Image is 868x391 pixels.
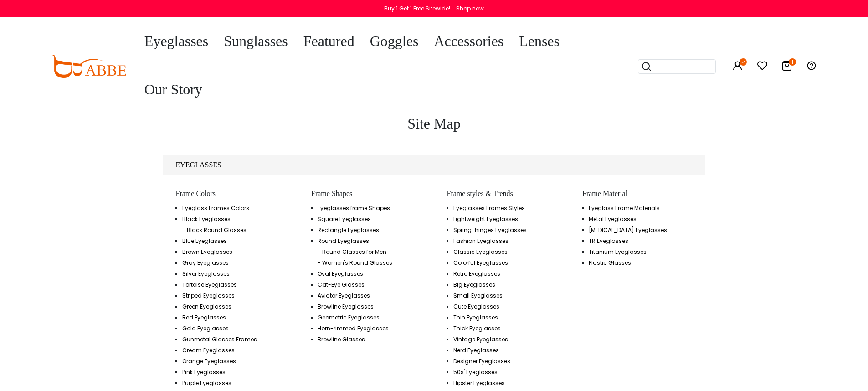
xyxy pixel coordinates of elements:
span: Lenses [519,33,560,49]
a: Round Eyeglasses [318,237,369,245]
a: - Women's Round Glasses [318,259,392,267]
h3: Frame Material [582,188,705,201]
a: Spring-hinges Eyeglasses [453,226,527,234]
a: Eyeglass Frame Materials [589,204,660,212]
a: Titanium Eyeglasses [589,248,647,256]
a: Retro Eyeglasses [453,270,500,278]
a: Red Eyeglasses [182,314,226,321]
a: Eyeglasses Frames Styles [453,204,525,212]
h3: Frame styles & Trends [447,188,570,201]
a: Nerd Eyeglasses [453,346,499,354]
a: Pink Eyeglasses [182,368,226,376]
a: Metal Eyeglasses [589,215,637,223]
a: Cute Eyeglasses [453,303,499,310]
a: TR Eyeglasses [589,237,628,245]
a: Cream Eyeglasses [182,346,235,354]
a: Blue Eyeglasses [182,237,227,245]
a: Hipster Eyeglasses [453,379,505,387]
a: Aviator Eyeglasses [318,292,370,299]
a: Eyeglasses frame Shapes [318,204,390,212]
a: Orange Eyeglasses [182,357,236,365]
a: Geometric Eyeglasses [318,314,380,321]
a: Big Eyeglasses [453,281,495,288]
span: Our Story [144,81,202,98]
a: Browline Glasses [318,335,365,343]
a: Square Eyeglasses [318,215,371,223]
a: Gunmetal Glasses Frames [182,335,257,343]
a: Silver Eyeglasses [182,270,230,278]
a: 50s' Eyeglasses [453,368,498,376]
a: Eyeglass Frames Colors [182,204,249,212]
a: Classic Eyeglasses [453,248,508,256]
a: Shop now [452,5,484,12]
a: Fashion Eyeglasses [453,237,508,245]
i: 1 [789,58,796,66]
a: Vintage Eyeglasses [453,335,508,343]
a: Cat-Eye Glasses [318,281,365,288]
a: Horn-rimmed Eyeglasses [318,324,389,332]
a: Oval Eyeglasses [318,270,363,278]
h3: Frame Colors [176,188,299,201]
h1: Site Map [163,115,705,132]
a: Small Eyeglasses [453,292,503,299]
a: Thin Eyeglasses [453,314,498,321]
span: Sunglasses [224,33,288,49]
h2: Eyeglasses [163,159,221,173]
a: Browline Eyeglasses [318,303,374,310]
a: - Black Round Glasses [182,226,247,234]
a: Striped Eyeglasses [182,292,235,299]
a: Brown Eyeglasses [182,248,232,256]
a: Thick Eyeglasses [453,324,501,332]
a: - Round Glasses for Men [318,248,386,256]
a: Gray Eyeglasses [182,259,229,267]
a: Tortoise Eyeglasses [182,281,237,288]
a: Colorful Eyeglasses [453,259,508,267]
span: Eyeglasses [144,33,208,49]
img: abbeglasses.com [51,55,126,78]
a: Rectangle Eyeglasses [318,226,379,234]
a: Designer Eyeglasses [453,357,510,365]
span: Featured [303,33,354,49]
div: Buy 1 Get 1 Free Sitewide! [384,5,450,13]
a: Plastic Glasses [589,259,631,267]
h3: Frame Shapes [311,188,434,201]
a: Green Eyeglasses [182,303,231,310]
a: 1 [781,62,792,72]
div: Shop now [456,5,484,13]
a: [MEDICAL_DATA] Eyeglasses [589,226,667,234]
a: Gold Eyeglasses [182,324,229,332]
span: Accessories [434,33,503,49]
a: Black Eyeglasses [182,215,231,223]
a: Purple Eyeglasses [182,379,231,387]
span: Goggles [370,33,419,49]
a: Lightweight Eyeglasses [453,215,518,223]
